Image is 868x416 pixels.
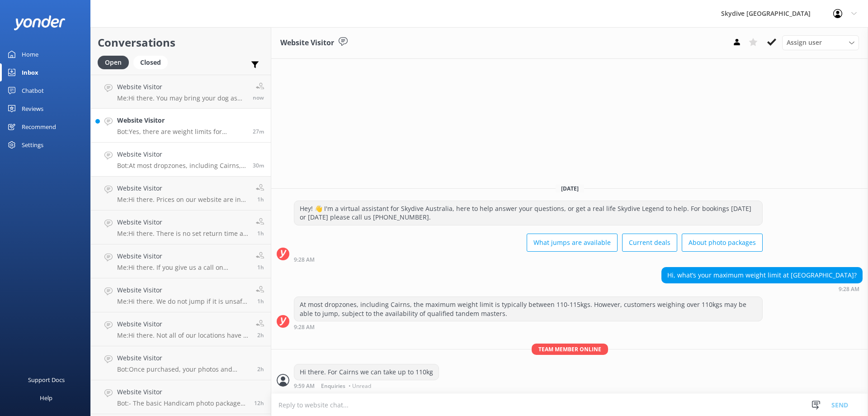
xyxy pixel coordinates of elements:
[117,365,250,373] p: Bot: Once purchased, your photos and videos will be emailed straight to your inbox within 24 hour...
[91,177,271,210] a: Website VisitorMe:Hi there. Prices on our website are in AUD1h
[117,128,246,136] p: Bot: Yes, there are weight limits for skydiving. If a customer weighs over 94kgs, the Reservation...
[527,234,618,252] button: What jumps are available
[257,297,264,305] span: Sep 09 2025 08:08am (UTC +10:00) Australia/Brisbane
[117,149,246,159] h4: Website Visitor
[14,15,66,30] img: yonder-white-logo.png
[98,56,129,69] div: Open
[40,389,52,407] div: Help
[133,56,168,69] div: Closed
[117,353,250,363] h4: Website Visitor
[117,115,246,125] h4: Website Visitor
[532,344,608,355] span: Team member online
[257,230,264,237] span: Sep 09 2025 08:11am (UTC +10:00) Australia/Brisbane
[91,75,271,109] a: Website VisitorMe:Hi there. You may bring your dog as long as you have someone to mind it whilst ...
[117,297,249,306] p: Me: Hi there. We do not jump if it is unsafe to do so - low cloud cover, strong winds or heavy ra...
[294,383,439,389] div: Sep 09 2025 09:59am (UTC +10:00) Australia/Brisbane
[294,256,763,263] div: Sep 09 2025 09:28am (UTC +10:00) Australia/Brisbane
[294,297,762,321] div: At most dropzones, including Cairns, the maximum weight limit is typically between 110-115kgs. Ho...
[117,263,249,272] p: Me: Hi there. If you give us a call on [PHONE_NUMBER] I can get this fixed up for you honoring th...
[22,100,43,118] div: Reviews
[253,128,264,135] span: Sep 09 2025 09:31am (UTC +10:00) Australia/Brisbane
[117,217,249,227] h4: Website Visitor
[117,319,249,329] h4: Website Visitor
[117,162,246,170] p: Bot: At most dropzones, including Cairns, the maximum weight limit is typically between 110-115kg...
[22,136,43,154] div: Settings
[91,346,271,380] a: Website VisitorBot:Once purchased, your photos and videos will be emailed straight to your inbox ...
[622,234,677,252] button: Current deals
[257,331,264,339] span: Sep 09 2025 07:55am (UTC +10:00) Australia/Brisbane
[782,35,859,50] div: Assign User
[28,371,65,389] div: Support Docs
[257,196,264,203] span: Sep 09 2025 08:14am (UTC +10:00) Australia/Brisbane
[91,312,271,346] a: Website VisitorMe:Hi there. Not all of our locations have a [DEMOGRAPHIC_DATA] instructor. Which ...
[98,57,133,67] a: Open
[22,45,38,63] div: Home
[117,230,249,238] p: Me: Hi there. There is no set return time as it depends how many passengers are on the bus jumpin...
[556,185,584,192] span: [DATE]
[91,244,271,278] a: Website VisitorMe:Hi there. If you give us a call on [PHONE_NUMBER] I can get this fixed up for y...
[253,94,264,101] span: Sep 09 2025 09:58am (UTC +10:00) Australia/Brisbane
[253,162,264,169] span: Sep 09 2025 09:28am (UTC +10:00) Australia/Brisbane
[22,81,44,100] div: Chatbot
[91,380,271,414] a: Website VisitorBot:- The basic Handicam photo package costs $129 per person and includes photos o...
[294,201,762,225] div: Hey! 👋 I'm a virtual assistant for Skydive Australia, here to help answer your questions, or get ...
[294,324,763,330] div: Sep 09 2025 09:28am (UTC +10:00) Australia/Brisbane
[280,37,334,49] h3: Website Visitor
[91,210,271,244] a: Website VisitorMe:Hi there. There is no set return time as it depends how many passengers are on ...
[349,383,371,389] span: • Unread
[117,183,249,193] h4: Website Visitor
[257,263,264,271] span: Sep 09 2025 08:10am (UTC +10:00) Australia/Brisbane
[117,387,247,397] h4: Website Visitor
[257,365,264,373] span: Sep 09 2025 07:44am (UTC +10:00) Australia/Brisbane
[22,118,56,136] div: Recommend
[117,331,249,339] p: Me: Hi there. Not all of our locations have a [DEMOGRAPHIC_DATA] instructor. Which location are y...
[294,325,315,330] strong: 9:28 AM
[117,82,246,92] h4: Website Visitor
[117,251,249,261] h4: Website Visitor
[117,399,247,407] p: Bot: - The basic Handicam photo package costs $129 per person and includes photos of your entire ...
[133,57,172,67] a: Closed
[98,34,264,51] h2: Conversations
[682,234,763,252] button: About photo packages
[661,286,863,292] div: Sep 09 2025 09:28am (UTC +10:00) Australia/Brisbane
[294,364,439,380] div: Hi there. For Cairns we can take up to 110kg
[254,399,264,407] span: Sep 08 2025 09:08pm (UTC +10:00) Australia/Brisbane
[839,287,859,292] strong: 9:28 AM
[91,143,271,177] a: Website VisitorBot:At most dropzones, including Cairns, the maximum weight limit is typically bet...
[117,94,246,102] p: Me: Hi there. You may bring your dog as long as you have someone to mind it whilst you skydive :)
[294,383,315,389] strong: 9:59 AM
[91,278,271,312] a: Website VisitorMe:Hi there. We do not jump if it is unsafe to do so - low cloud cover, strong win...
[662,268,862,283] div: Hi, what’s your maximum weight limit at [GEOGRAPHIC_DATA]?
[117,285,249,295] h4: Website Visitor
[22,63,38,81] div: Inbox
[321,383,345,389] span: Enquiries
[117,196,249,204] p: Me: Hi there. Prices on our website are in AUD
[787,38,822,48] span: Assign user
[91,109,271,143] a: Website VisitorBot:Yes, there are weight limits for skydiving. If a customer weighs over 94kgs, t...
[294,257,315,263] strong: 9:28 AM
